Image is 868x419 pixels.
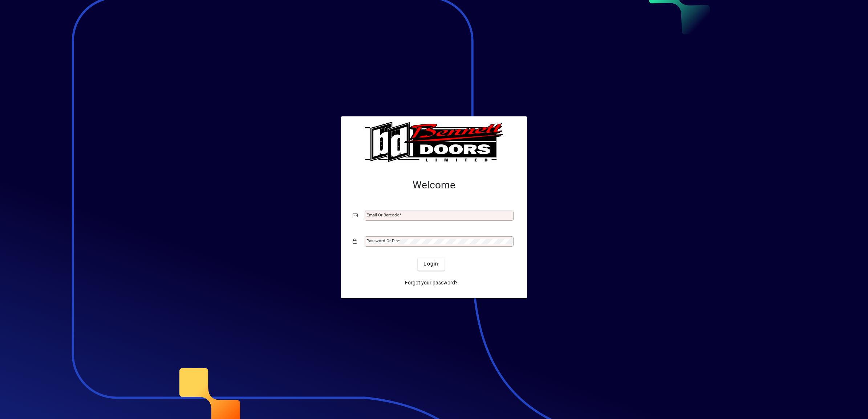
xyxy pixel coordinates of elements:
button: Login [418,258,444,271]
span: Login [423,260,438,268]
mat-label: Email or Barcode [366,212,399,218]
h2: Welcome [353,179,515,191]
a: Forgot your password? [402,276,461,290]
span: Forgot your password? [405,279,458,287]
mat-label: Password or Pin [366,238,398,243]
